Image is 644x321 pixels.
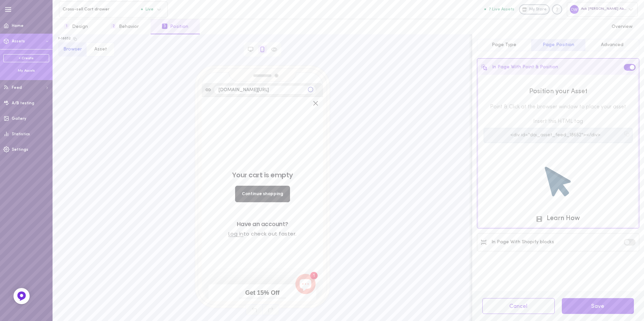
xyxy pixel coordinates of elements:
input: Type a URL [214,85,316,95]
a: + Create [3,54,49,62]
div: Ask [PERSON_NAME] About Hair & Health [567,2,638,16]
a: My Store [519,4,550,14]
button: Asset [86,42,115,57]
span: Gallery [12,117,26,121]
span: Get 15% Off [43,192,78,199]
inbox-online-store-chat: Shopify online store chat [92,177,116,199]
button: Save [562,298,634,314]
span: Cross-sell Cart drawer [63,7,141,12]
img: Feedback Button [17,291,27,301]
span: Insert this HTML tag [484,118,633,125]
div: f-18652 [58,36,71,41]
button: 3Position [151,19,200,34]
span: Statistics [12,132,30,136]
span: Advanced [601,42,623,47]
button: Page Position [531,39,585,51]
span: Feed [12,86,22,90]
span: Page Position [543,42,574,47]
a: 7 Live Assets [484,7,519,12]
span: Page Type [492,42,516,47]
span: Live [141,7,154,11]
button: 7 Live Assets [484,7,514,11]
span: Settings [12,148,28,152]
span: 3 [162,24,167,29]
a: Log in [27,133,42,140]
button: Overview [600,19,644,34]
span: 2 [111,24,116,29]
button: Advanced [585,39,639,51]
a: Continue shopping [33,89,88,105]
button: Cancel [482,298,555,314]
span: 1 [64,24,69,29]
button: Close [108,1,120,12]
span: Redo [262,304,279,315]
span: Assets [12,39,25,43]
pre: <div id="dai_asset_feed_18652"></div> [488,133,622,138]
div: In Page With Shopify blocks [481,239,554,245]
button: Page Type [477,39,531,51]
h2: Your cart is empty [5,74,116,82]
div: Knowledge center [552,4,562,14]
span: Undo [246,304,262,315]
button: Browser [58,42,87,57]
button: 2Behavior [99,19,150,34]
span: Point & Click at the browser window to place your asset [484,103,633,111]
span: Position your Asset [484,87,633,96]
div: Get 15% Off [7,187,115,204]
div: In Page With Point & Position [481,64,558,71]
span: A/B testing [12,101,34,105]
p: to check out faster. [5,133,116,140]
button: 1Design [53,19,99,34]
span: My Store [529,7,547,13]
p: Have an account? [5,124,116,131]
span: Home [12,24,24,28]
button: Learn How [537,215,580,222]
div: My Assets [3,68,49,73]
